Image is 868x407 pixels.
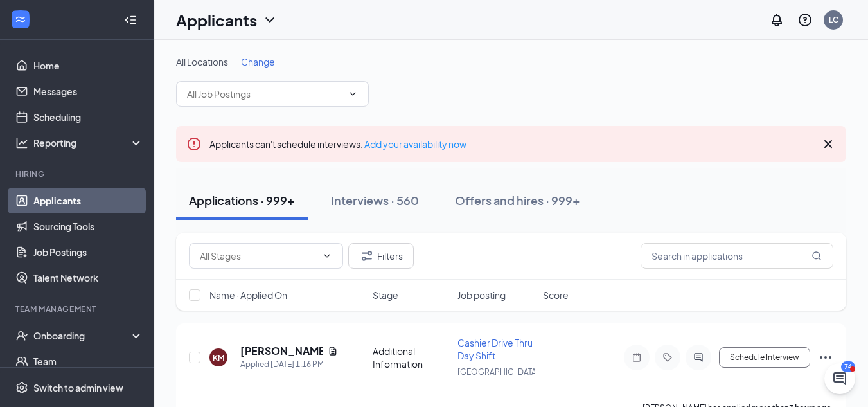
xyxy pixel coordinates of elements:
div: Additional Information [373,345,450,370]
h5: [PERSON_NAME] [240,344,323,358]
svg: ChevronDown [322,251,332,261]
div: Offers and hires · 999+ [455,192,580,208]
input: Search in applications [641,243,833,269]
a: Messages [33,78,143,104]
svg: Notifications [769,12,784,28]
svg: Collapse [124,14,137,26]
div: Interviews · 560 [331,192,419,208]
svg: Filter [359,248,375,264]
a: Home [33,53,143,78]
svg: Cross [820,136,836,152]
button: Filter Filters [348,243,414,269]
span: Change [241,56,275,68]
a: Add your availability now [364,138,466,150]
div: Team Management [15,303,141,314]
svg: WorkstreamLogo [14,13,27,26]
svg: Document [328,346,338,356]
h1: Applicants [176,9,257,31]
svg: ActiveChat [691,352,706,363]
svg: Analysis [15,136,28,149]
svg: ChevronDown [348,89,358,99]
span: Name · Applied On [209,289,287,302]
iframe: Intercom live chat [824,363,855,394]
span: Stage [373,289,398,302]
span: [GEOGRAPHIC_DATA] [457,367,539,377]
svg: ChevronDown [262,12,278,28]
div: Applied [DATE] 1:16 PM [240,358,338,371]
span: All Locations [176,56,228,68]
div: Switch to admin view [33,381,123,394]
svg: Note [629,352,644,363]
svg: QuestionInfo [797,12,813,28]
div: Hiring [15,168,141,179]
div: Applications · 999+ [189,192,295,208]
div: LC [829,14,838,25]
svg: Tag [660,352,675,363]
span: Applicants can't schedule interviews. [209,138,466,150]
svg: UserCheck [15,329,28,342]
div: Reporting [33,136,144,149]
button: Schedule Interview [719,347,810,368]
a: Team [33,348,143,374]
a: Applicants [33,188,143,213]
svg: Ellipses [818,350,833,365]
a: Scheduling [33,104,143,130]
div: KM [213,352,224,363]
div: 74 [841,361,855,372]
span: Score [543,289,569,302]
div: Onboarding [33,329,132,342]
span: Job posting [457,289,506,302]
input: All Stages [200,249,317,263]
a: Talent Network [33,265,143,291]
svg: Error [186,136,202,152]
svg: Settings [15,381,28,394]
svg: MagnifyingGlass [811,251,822,261]
input: All Job Postings [187,87,342,101]
span: Cashier Drive Thru Day Shift [457,337,533,361]
a: Sourcing Tools [33,213,143,239]
a: Job Postings [33,239,143,265]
